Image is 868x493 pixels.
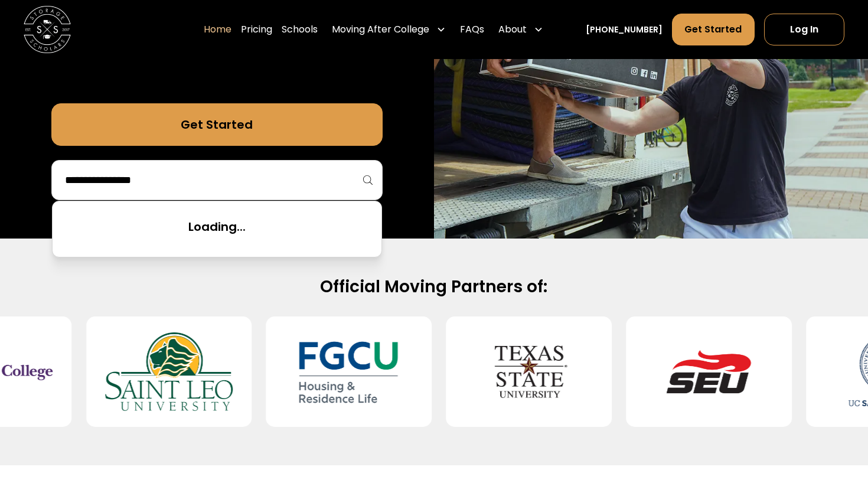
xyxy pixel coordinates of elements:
a: [PHONE_NUMBER] [586,24,663,36]
a: Home [204,13,231,46]
div: Moving After College [332,22,429,37]
a: Schools [282,13,318,46]
img: Southeastern University [645,326,773,417]
a: Get Started [672,14,754,45]
img: Florida Gulf Coast University [285,326,413,417]
div: About [498,22,527,37]
a: FAQs [460,13,484,46]
a: Get Started [51,103,383,146]
div: About [494,13,548,46]
img: Saint Leo University [105,326,233,417]
img: Texas State University [465,326,593,417]
a: Pricing [241,13,272,46]
h2: Official Moving Partners of: [55,276,812,298]
div: Moving After College [327,13,451,46]
a: Log In [764,14,844,45]
img: Storage Scholars main logo [24,6,71,53]
a: home [24,6,71,53]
